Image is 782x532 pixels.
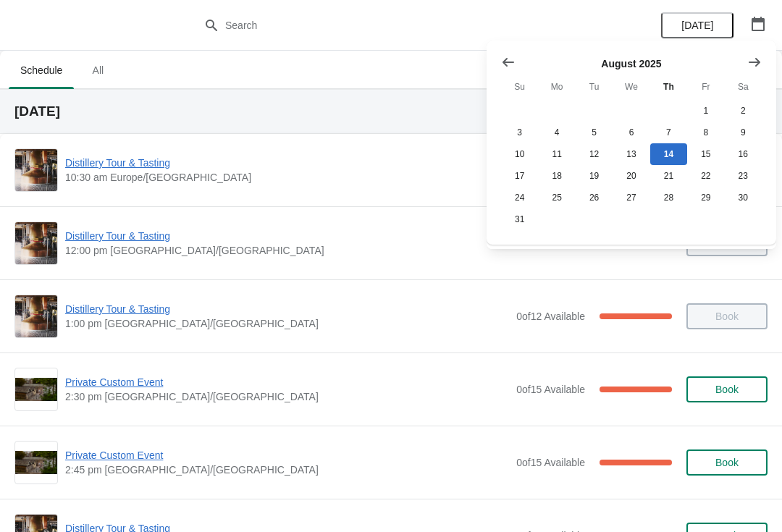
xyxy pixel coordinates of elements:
button: Monday August 25 2025 [538,187,575,208]
span: Private Custom Event [65,375,509,389]
th: Monday [538,74,575,100]
button: Monday August 11 2025 [538,143,575,165]
button: Friday August 15 2025 [687,143,724,165]
th: Tuesday [576,74,613,100]
button: Saturday August 16 2025 [725,143,762,165]
button: Tuesday August 26 2025 [576,187,613,208]
button: Monday August 18 2025 [538,165,575,187]
span: 0 of 12 Available [516,311,585,322]
span: Private Custom Event [65,448,509,463]
button: Thursday August 28 2025 [650,187,687,208]
button: Saturday August 23 2025 [725,165,762,187]
button: Wednesday August 20 2025 [613,165,649,187]
button: Tuesday August 12 2025 [576,143,613,165]
button: Show next month, September 2025 [741,49,768,75]
button: Book [686,449,768,476]
th: Wednesday [613,74,649,100]
th: Sunday [501,74,538,100]
button: Thursday August 21 2025 [650,165,687,187]
span: 2:45 pm [GEOGRAPHIC_DATA]/[GEOGRAPHIC_DATA] [65,463,509,477]
span: 10:30 am Europe/[GEOGRAPHIC_DATA] [65,170,509,185]
img: Private Custom Event | | 2:45 pm Europe/London [15,451,57,475]
button: Sunday August 17 2025 [501,165,538,187]
span: Book [715,457,739,468]
span: Distillery Tour & Tasting [65,302,509,316]
span: 0 of 15 Available [516,384,585,395]
img: Distillery Tour & Tasting | | 10:30 am Europe/London [15,149,57,191]
span: Book [715,384,739,395]
button: Friday August 8 2025 [687,122,724,143]
button: Friday August 1 2025 [687,100,724,122]
span: Distillery Tour & Tasting [65,156,509,170]
button: Tuesday August 19 2025 [576,165,613,187]
img: Distillery Tour & Tasting | | 1:00 pm Europe/London [15,295,57,337]
span: [DATE] [681,20,713,31]
button: Show previous month, July 2025 [495,49,521,75]
h2: [DATE] [14,104,768,119]
button: Sunday August 3 2025 [501,122,538,143]
button: Saturday August 9 2025 [725,122,762,143]
img: Private Custom Event | | 2:30 pm Europe/London [15,378,57,402]
span: 1:00 pm [GEOGRAPHIC_DATA]/[GEOGRAPHIC_DATA] [65,316,509,331]
button: Wednesday August 6 2025 [613,122,649,143]
button: Saturday August 30 2025 [725,187,762,208]
span: 2:30 pm [GEOGRAPHIC_DATA]/[GEOGRAPHIC_DATA] [65,389,509,404]
button: [DATE] [661,12,733,38]
span: Schedule [9,57,74,83]
button: Wednesday August 13 2025 [613,143,649,165]
button: Wednesday August 27 2025 [613,187,649,208]
button: Monday August 4 2025 [538,122,575,143]
span: 0 of 15 Available [516,457,585,468]
button: Book [686,376,768,402]
th: Friday [687,74,724,100]
button: Today Thursday August 14 2025 [650,143,687,165]
button: Sunday August 24 2025 [501,187,538,208]
span: 12:00 pm [GEOGRAPHIC_DATA]/[GEOGRAPHIC_DATA] [65,243,509,258]
span: All [80,57,116,83]
button: Friday August 29 2025 [687,187,724,208]
th: Saturday [725,74,762,100]
button: Friday August 22 2025 [687,165,724,187]
button: Sunday August 10 2025 [501,143,538,165]
img: Distillery Tour & Tasting | | 12:00 pm Europe/London [15,222,57,264]
th: Thursday [650,74,687,100]
button: Sunday August 31 2025 [501,208,538,230]
button: Thursday August 7 2025 [650,122,687,143]
button: Tuesday August 5 2025 [576,122,613,143]
span: Distillery Tour & Tasting [65,229,509,243]
input: Search [224,12,586,38]
button: Saturday August 2 2025 [725,100,762,122]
